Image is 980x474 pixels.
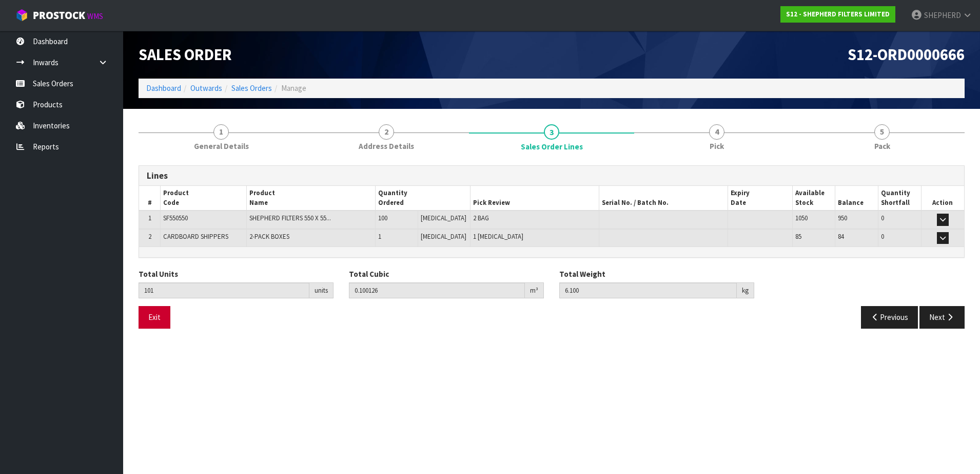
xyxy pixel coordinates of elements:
th: Quantity Shortfall [878,186,922,211]
span: 0 [881,214,884,222]
th: # [139,186,161,211]
small: WMS [87,11,103,21]
span: 2 BAG [473,214,489,222]
span: 1050 [795,214,808,222]
span: General Details [194,141,249,151]
h3: Lines [147,171,956,181]
span: ProStock [33,9,85,22]
th: Balance [835,186,878,211]
span: 5 [874,124,890,140]
span: SHEPHERD [924,10,961,20]
div: units [309,282,334,299]
span: 2-PACK BOXES [249,232,289,241]
span: 1 [148,214,151,222]
th: Quantity Ordered [375,186,470,211]
span: Address Details [359,141,414,151]
button: Next [919,306,965,328]
span: 4 [709,124,724,140]
span: Sales Order Lines [139,158,965,336]
span: 84 [838,232,844,241]
th: Product Code [161,186,246,211]
span: 0 [881,232,884,241]
label: Total Cubic [349,269,389,279]
span: Sales Order Lines [521,141,583,152]
span: SF550550 [163,214,188,222]
span: CARDBOARD SHIPPERS [163,232,228,241]
a: Dashboard [146,83,181,93]
span: 2 [148,232,151,241]
strong: S12 - SHEPHERD FILTERS LIMITED [786,10,890,18]
div: kg [737,282,754,299]
img: cube-alt.png [15,9,28,22]
th: Product Name [246,186,375,211]
th: Expiry Date [728,186,793,211]
span: 100 [378,214,387,222]
span: 3 [544,124,559,140]
span: Sales Order [139,45,232,64]
input: Total Cubic [349,282,525,298]
span: 2 [379,124,394,140]
th: Action [921,186,964,211]
span: 950 [838,214,847,222]
span: S12-ORD0000666 [848,45,965,64]
input: Total Weight [559,282,737,298]
span: Pick [710,141,724,151]
span: [MEDICAL_DATA] [421,214,466,222]
input: Total Units [139,282,309,298]
label: Total Weight [559,269,605,279]
th: Serial No. / Batch No. [599,186,728,211]
span: SHEPHERD FILTERS 550 X 55... [249,214,331,222]
span: 1 [378,232,381,241]
span: Pack [874,141,890,151]
div: m³ [525,282,544,299]
a: Sales Orders [231,83,272,93]
span: 1 [213,124,229,140]
th: Available Stock [792,186,835,211]
span: Manage [281,83,306,93]
a: Outwards [190,83,222,93]
button: Previous [861,306,918,328]
th: Pick Review [471,186,599,211]
span: [MEDICAL_DATA] [421,232,466,241]
span: 85 [795,232,801,241]
span: 1 [MEDICAL_DATA] [473,232,523,241]
label: Total Units [139,269,178,279]
button: Exit [139,306,170,328]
